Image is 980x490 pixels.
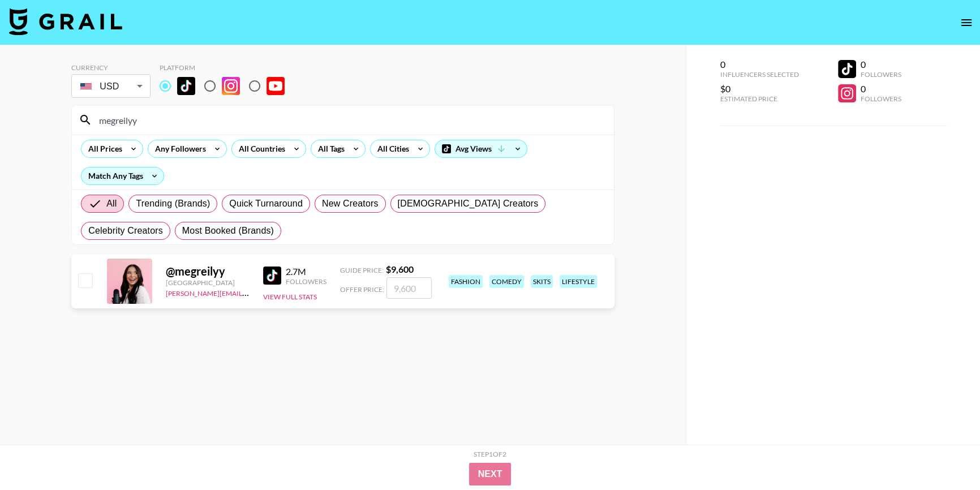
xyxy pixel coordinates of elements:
[386,277,432,299] input: 9,600
[720,70,799,79] div: Influencers Selected
[74,76,148,96] div: USD
[263,267,281,285] img: TikTok
[340,266,384,274] span: Guide Price:
[861,94,901,103] div: Followers
[340,285,384,294] span: Offer Price:
[148,140,208,157] div: Any Followers
[286,277,326,286] div: Followers
[81,167,164,184] div: Match Any Tags
[88,224,163,238] span: Celebrity Creators
[182,224,274,238] span: Most Booked (Brands)
[232,140,287,157] div: All Countries
[222,77,240,95] img: Instagram
[286,266,326,277] div: 2.7M
[398,197,539,210] span: [DEMOGRAPHIC_DATA] Creators
[229,197,303,210] span: Quick Turnaround
[720,83,799,94] div: $0
[435,140,527,157] div: Avg Views
[955,11,978,34] button: open drawer
[106,197,117,210] span: All
[861,59,901,70] div: 0
[923,433,966,476] iframe: Drift Widget Chat Controller
[311,140,347,157] div: All Tags
[166,287,333,298] a: [PERSON_NAME][EMAIL_ADDRESS][DOMAIN_NAME]
[177,77,195,95] img: TikTok
[469,463,512,485] button: Next
[71,63,151,72] div: Currency
[474,450,506,458] div: Step 1 of 2
[166,278,250,287] div: [GEOGRAPHIC_DATA]
[92,111,607,129] input: Search by User Name
[861,83,901,94] div: 0
[386,264,414,274] strong: $ 9,600
[136,197,210,210] span: Trending (Brands)
[861,70,901,79] div: Followers
[263,293,317,301] button: View Full Stats
[531,275,553,288] div: skits
[160,63,294,72] div: Platform
[81,140,124,157] div: All Prices
[489,275,524,288] div: comedy
[9,8,122,35] img: Grail Talent
[371,140,411,157] div: All Cities
[322,197,379,210] span: New Creators
[560,275,597,288] div: lifestyle
[720,94,799,103] div: Estimated Price
[267,77,285,95] img: YouTube
[449,275,483,288] div: fashion
[166,264,250,278] div: @ megreilyy
[720,59,799,70] div: 0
